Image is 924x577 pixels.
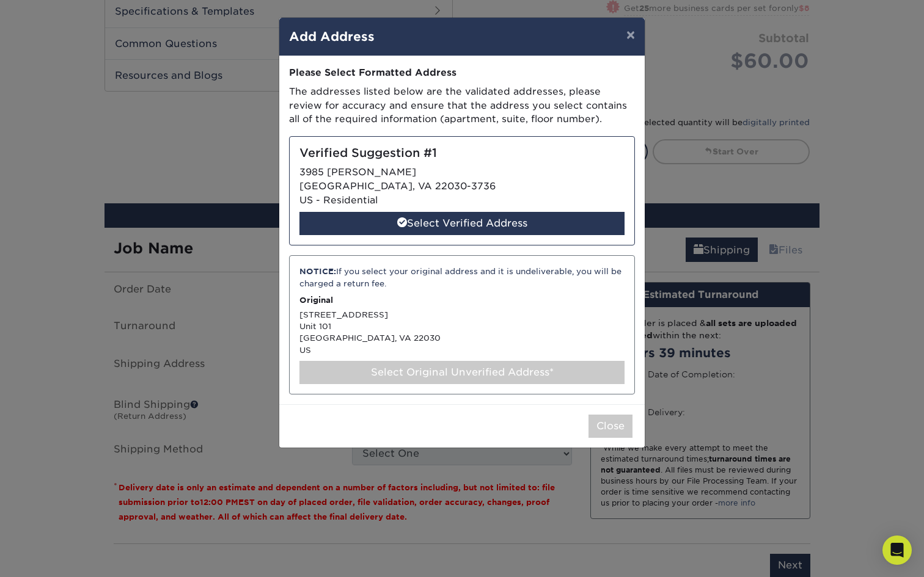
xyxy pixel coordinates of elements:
[289,85,635,126] p: The addresses listed below are the validated addresses, please review for accuracy and ensure tha...
[588,415,632,438] button: Close
[299,212,625,235] div: Select Verified Address
[299,294,625,306] p: Original
[289,27,635,46] h4: Add Address
[289,255,635,394] div: [STREET_ADDRESS] Unit 101 [GEOGRAPHIC_DATA], VA 22030 US
[289,136,635,245] div: 3985 [PERSON_NAME] [GEOGRAPHIC_DATA], VA 22030-3736 US - Residential
[617,18,645,52] button: ×
[299,361,625,384] div: Select Original Unverified Address*
[299,266,625,289] div: If you select your original address and it is undeliverable, you will be charged a return fee.
[299,147,625,161] h5: Verified Suggestion #1
[299,267,336,276] strong: NOTICE:
[289,66,635,80] div: Please Select Formatted Address
[882,535,912,565] div: Open Intercom Messenger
